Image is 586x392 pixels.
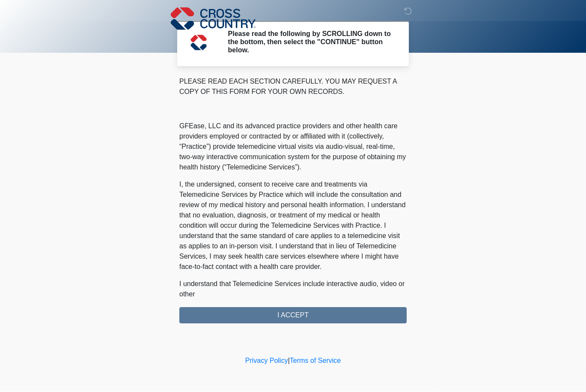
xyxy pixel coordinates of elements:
h2: Please read the following by SCROLLING down to the bottom, then select the "CONTINUE" button below. [228,30,394,55]
img: Agent Avatar [186,30,211,56]
a: Terms of Service [290,357,341,365]
img: Cross Country Logo [171,6,256,31]
a: Privacy Policy [245,357,288,365]
p: I understand that Telemedicine Services include interactive audio, video or other [179,279,407,300]
p: PLEASE READ EACH SECTION CAREFULLY. YOU MAY REQUEST A COPY OF THIS FORM FOR YOUR OWN RECORDS. [179,77,407,97]
p: GFEase, LLC and its advanced practice providers and other health care providers employed or contr... [179,121,407,173]
p: I, the undersigned, consent to receive care and treatments via Telemedicine Services by Practice ... [179,180,407,272]
a: | [288,357,290,365]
